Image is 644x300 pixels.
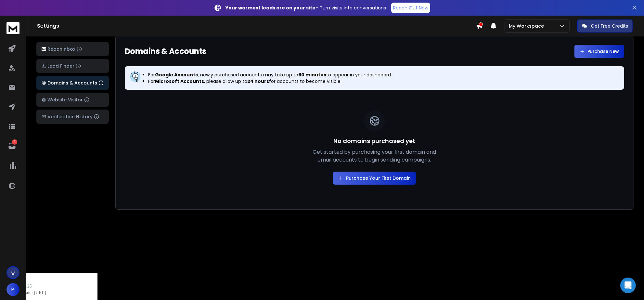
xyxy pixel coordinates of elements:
[36,59,109,73] button: Lead Finder
[155,72,198,78] strong: Google Accounts
[36,76,109,90] button: Domains & Accounts
[312,148,437,164] p: Get started by purchasing your first domain and email accounts to begin sending campaigns.
[12,139,17,145] p: 4
[393,5,428,11] p: Reach Out Now
[225,5,386,11] p: – Turn visits into conversations
[247,78,269,85] strong: 24 hours
[333,172,416,185] a: Purchase Your First Domain
[17,17,46,22] div: Domain: [URL]
[155,78,204,85] strong: Microsoft Accounts
[65,38,70,43] img: tab_keywords_by_traffic_grey.svg
[18,10,32,16] div: v 4.0.25
[391,3,430,13] a: Reach Out Now
[509,23,547,29] p: My Workspace
[298,72,326,78] strong: 60 minutes
[148,78,392,85] p: For , please allow up to for accounts to become visible.
[125,46,206,57] h1: Domains & Accounts
[574,45,624,58] a: Purchase New
[42,47,46,51] img: logo
[6,283,19,296] button: P
[130,72,140,82] img: information
[225,5,316,11] strong: Your warmest leads are on your site
[577,20,633,33] button: Get Free Credits
[36,42,109,56] button: ReachInbox
[37,22,476,30] h1: Settings
[334,137,416,146] h3: No domains purchased yet
[18,38,23,43] img: tab_domain_overview_orange.svg
[10,10,16,16] img: logo_orange.svg
[72,38,109,43] div: Keywords by Traffic
[591,23,628,29] p: Get Free Credits
[36,110,109,124] button: Verification History
[10,17,16,22] img: website_grey.svg
[6,22,19,34] img: logo
[148,72,392,78] p: For , newly purchased accounts may take up to to appear in your dashboard.
[25,38,58,43] div: Domain Overview
[620,278,636,293] div: Open Intercom Messenger
[36,93,109,107] button: Website Visitor
[6,139,19,152] a: 4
